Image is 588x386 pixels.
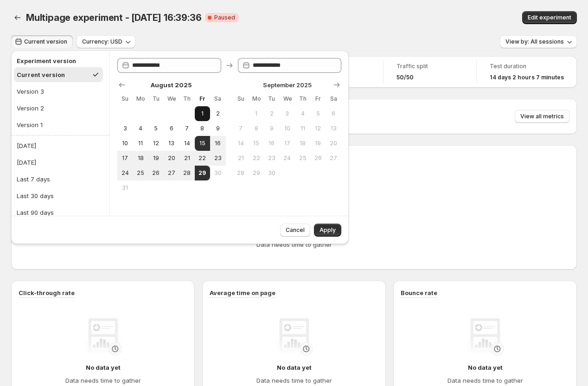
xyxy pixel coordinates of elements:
span: Th [299,95,307,103]
th: Saturday [210,91,225,106]
button: Thursday September 11 2025 [295,121,310,136]
span: 50/50 [396,74,414,81]
button: Friday September 19 2025 [310,136,326,151]
button: Wednesday August 27 2025 [164,166,179,180]
button: Apply [314,224,341,237]
button: Wednesday September 10 2025 [280,121,295,136]
img: No data yet [467,318,504,355]
button: Saturday August 16 2025 [210,136,225,151]
span: Apply [320,226,336,234]
th: Saturday [326,91,341,106]
th: Friday [310,91,326,106]
button: Monday September 15 2025 [249,136,264,151]
th: Sunday [233,91,249,106]
span: 29 [198,169,206,177]
button: Current version [11,35,73,48]
div: [DATE] [17,141,36,150]
span: 1 [252,110,260,117]
th: Thursday [295,91,310,106]
span: 3 [121,125,129,132]
button: Last 7 days [14,172,107,187]
span: Traffic split [396,63,463,70]
button: Friday August 1 2025 [195,106,210,121]
span: 11 [136,140,144,147]
button: [DATE] [14,138,107,153]
button: Saturday September 20 2025 [326,136,341,151]
button: Friday September 5 2025 [310,106,326,121]
div: Version 2 [17,103,44,113]
span: Multipage experiment - [DATE] 16:39:36 [26,12,201,23]
span: 25 [299,154,307,162]
span: 14 days 2 hours 7 minutes [490,74,564,81]
button: Sunday September 21 2025 [233,151,249,166]
button: Monday September 29 2025 [249,166,264,180]
span: Edit experiment [528,14,571,21]
button: Monday September 1 2025 [249,106,264,121]
button: Friday September 26 2025 [310,151,326,166]
button: Saturday August 2 2025 [210,106,225,121]
span: 13 [330,125,338,132]
span: 17 [121,154,129,162]
h4: No data yet [86,363,121,372]
h3: Average time on page [210,288,275,297]
span: Mo [136,95,144,103]
span: 6 [167,125,175,132]
span: 15 [252,140,260,147]
span: 18 [136,154,144,162]
h4: Data needs time to gather [256,376,332,385]
button: Sunday September 28 2025 [233,166,249,180]
span: 20 [330,140,338,147]
span: 10 [283,125,291,132]
span: 26 [314,154,322,162]
button: Tuesday September 9 2025 [264,121,279,136]
span: 13 [167,140,175,147]
h4: No data yet [277,363,312,372]
th: Tuesday [264,91,279,106]
span: Tu [268,95,275,103]
span: 3 [283,110,291,117]
button: Sunday September 7 2025 [233,121,249,136]
button: Sunday August 31 2025 [117,180,133,195]
span: 5 [152,125,160,132]
button: Last 30 days [14,188,107,203]
h4: No data yet [468,363,503,372]
span: 12 [152,140,160,147]
button: Tuesday September 23 2025 [264,151,279,166]
th: Sunday [117,91,133,106]
button: End of range Today Friday August 29 2025 [195,166,210,180]
span: Test duration [490,63,564,70]
th: Thursday [179,91,194,106]
span: 14 [183,140,191,147]
span: Su [237,95,245,103]
span: 18 [299,140,307,147]
span: 17 [283,140,291,147]
div: Current version [17,70,65,79]
th: Friday [195,91,210,106]
span: 24 [283,154,291,162]
button: Current version [14,67,103,82]
button: Cancel [280,224,310,237]
span: 10 [121,140,129,147]
button: Friday August 22 2025 [195,151,210,166]
span: Paused [214,14,235,21]
button: Saturday August 23 2025 [210,151,225,166]
button: Monday August 4 2025 [133,121,148,136]
span: 19 [152,154,160,162]
div: Last 30 days [17,191,54,200]
button: View all metrics [515,110,569,123]
span: Fr [198,95,206,103]
span: 30 [214,169,222,177]
button: Sunday August 17 2025 [117,151,133,166]
span: 23 [214,154,222,162]
span: 9 [268,125,275,132]
span: 7 [183,125,191,132]
button: Wednesday August 13 2025 [164,136,179,151]
th: Monday [249,91,264,106]
a: Traffic split50/50 [396,62,463,82]
button: Wednesday September 3 2025 [280,106,295,121]
h4: Data needs time to gather [447,376,523,385]
button: Saturday September 13 2025 [326,121,341,136]
button: Show previous month, July 2025 [115,78,128,91]
div: [DATE] [17,158,36,167]
span: 21 [183,154,191,162]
